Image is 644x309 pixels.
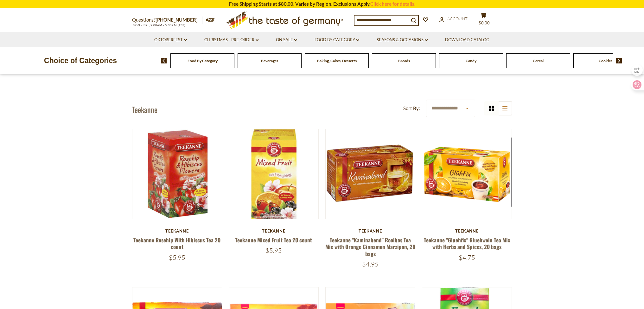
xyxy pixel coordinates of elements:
[154,36,187,43] a: Oktoberfest
[156,17,198,23] a: [PHONE_NUMBER]
[235,236,312,244] a: Teekanne Mixed Fruit Tea 20 count
[326,129,415,219] img: Teekanne
[422,129,512,219] img: Teekanne
[445,36,489,43] a: Download Catalog
[398,58,410,63] a: Breads
[533,58,544,63] a: Cereal
[132,16,202,24] p: Questions?
[474,12,493,28] button: $0.00
[422,228,512,233] div: Teekanne
[188,58,218,63] a: Food By Category
[132,23,186,27] span: MON - FRI, 9:00AM - 5:00PM (EST)
[466,58,476,63] a: Candy
[599,58,612,63] a: Cookies
[161,58,167,63] img: previous arrow
[276,36,297,43] a: On Sale
[229,228,319,233] div: Teekanne
[317,58,357,63] a: Baking, Cakes, Desserts
[459,253,475,261] span: $4.75
[370,1,415,7] a: Click here for details.
[132,129,222,219] img: Teekanne
[132,105,157,114] h1: Teekanne
[169,253,185,261] span: $5.95
[325,228,416,233] div: Teekanne
[439,16,468,23] a: Account
[265,247,282,254] span: $5.95
[479,20,490,25] span: $0.00
[204,36,258,43] a: Christmas - PRE-ORDER
[377,36,428,43] a: Seasons & Occasions
[447,16,468,21] span: Account
[261,58,278,63] a: Beverages
[616,58,622,63] img: next arrow
[403,104,420,112] label: Sort By:
[132,228,222,233] div: Teekanne
[133,236,220,251] a: Teekanne Rosehip With Hibiscus Tea 20 count
[315,36,359,43] a: Food By Category
[325,236,415,258] a: Teekanne "Kaminabend" Rooibos Tea Mix with Orange Cinnamon Marzipan, 20 bags
[229,129,319,219] img: Teekanne
[424,236,510,251] a: Teekanne "Gluehfix" Gluehwein Tea Mix with Herbs and Spices, 20 bags
[362,260,379,268] span: $4.95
